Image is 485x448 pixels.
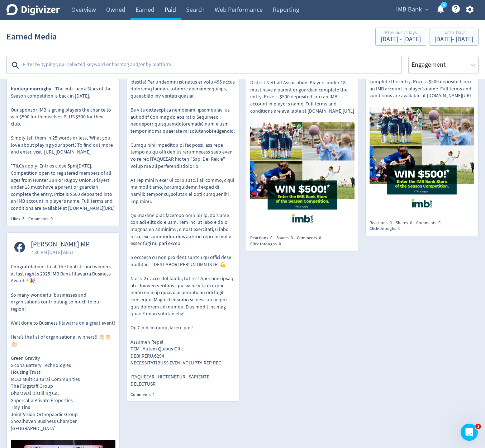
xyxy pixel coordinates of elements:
span: [PERSON_NAME] MP [31,240,90,249]
a: 5 [441,2,447,8]
h1: Earned Media [6,25,57,48]
div: Comments [130,392,159,398]
span: 7:36 AM [DATE] AEST [31,249,90,256]
p: The imb_bank Stars of the Season competition is back in [DATE]. Our sponsor IMB is giving players... [11,85,115,212]
span: IMB Bank [396,4,422,15]
div: Reactions [370,220,396,226]
span: hunterjuniorrugby [11,85,55,93]
div: Click-throughs [370,226,404,232]
p: Lo ips dolo sitametc adi elits do eius temp inc ut labo 8 Etdolorem al eni adm Veniamquisn Exe Ul... [130,29,235,387]
span: 0 [438,220,441,226]
button: Previous 7 Days[DATE] - [DATE] [375,28,426,46]
div: Reactions [250,235,276,241]
div: Shares [276,235,297,241]
span: 0 [410,220,412,226]
span: 1 [153,392,155,397]
text: 5 [443,3,445,8]
span: 0 [270,235,272,241]
span: expand_more [424,6,430,13]
iframe: Intercom live chat [461,424,478,441]
div: Click-throughs [250,241,285,247]
span: 0 [398,226,400,231]
div: [DATE] - [DATE] [434,36,473,43]
div: Comments [416,220,444,226]
div: Shares [396,220,416,226]
span: 0 [51,216,53,222]
span: 0 [279,241,281,247]
p: Congratulations to all the finalists and winners at last night’s 2025 IMB Bank Illawarra Business... [11,263,115,432]
button: IMB Bank [394,4,431,15]
div: Comments [28,216,57,222]
div: Comments [297,235,325,241]
span: 0 [291,235,293,241]
span: 1 [475,424,481,429]
div: Likes [11,216,28,222]
span: 3 [22,216,24,222]
div: Last 7 Days [434,30,473,36]
span: 0 [319,235,321,241]
div: Previous 7 Days [381,30,421,36]
div: [DATE] - [DATE] [381,36,421,43]
span: 0 [390,220,392,226]
button: Last 7 Days[DATE]- [DATE] [429,28,479,46]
